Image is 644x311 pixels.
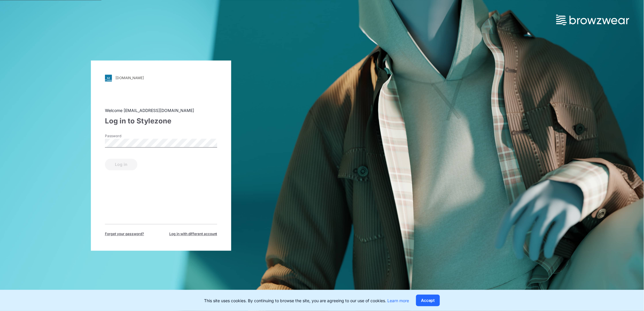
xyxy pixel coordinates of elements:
[115,76,144,80] div: [DOMAIN_NAME]
[105,74,112,81] img: svg+xml;base64,PHN2ZyB3aWR0aD0iMjgiIGhlaWdodD0iMjgiIHZpZXdCb3g9IjAgMCAyOCAyOCIgZmlsbD0ibm9uZSIgeG...
[105,231,144,237] span: Forget your password?
[204,298,409,304] p: This site uses cookies. By continuing to browse the site, you are agreeing to our use of cookies.
[169,231,217,237] span: Log in with different account
[105,107,217,113] div: Welcome [EMAIL_ADDRESS][DOMAIN_NAME]
[556,15,629,25] img: browzwear-logo.73288ffb.svg
[387,298,409,303] a: Learn more
[416,295,440,306] button: Accept
[105,133,146,139] label: Password
[105,74,217,81] a: [DOMAIN_NAME]
[105,116,217,126] div: Log in to Stylezone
